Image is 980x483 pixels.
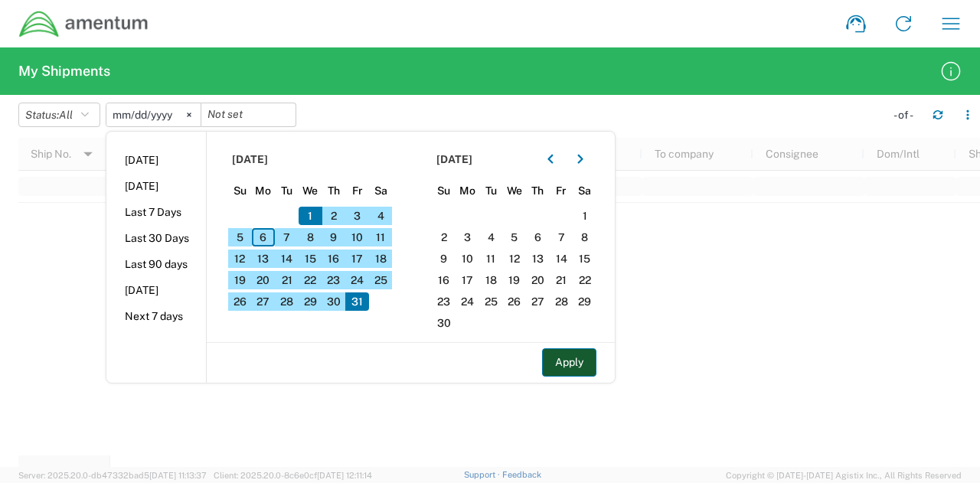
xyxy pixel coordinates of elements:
span: 30 [322,292,346,311]
span: 6 [526,228,550,246]
span: 11 [479,250,503,268]
span: 16 [433,271,456,289]
li: [DATE] [106,173,206,199]
li: Last 30 Days [106,225,206,251]
span: Th [526,184,550,197]
span: 10 [345,228,369,246]
span: Tu [275,184,299,197]
span: 14 [275,250,299,268]
span: Copyright © [DATE]-[DATE] Agistix Inc., All Rights Reserved [726,468,962,482]
input: Not set [201,103,296,126]
span: 19 [228,271,252,289]
span: 7 [550,228,573,246]
span: 1 [299,207,322,225]
span: 12 [228,250,252,268]
li: [DATE] [106,147,206,173]
span: Su [228,184,252,197]
span: Mo [456,184,479,197]
span: Sa [573,184,596,197]
li: Last 90 days [106,251,206,277]
span: 17 [456,271,479,289]
a: Feedback [502,470,541,479]
span: We [502,184,526,197]
span: 21 [550,271,573,289]
span: 22 [299,271,322,289]
span: [DATE] [436,152,472,166]
h2: My Shipments [18,62,110,80]
span: 9 [433,250,456,268]
span: 10 [456,250,479,268]
span: 19 [502,271,526,289]
span: 2 [433,228,456,246]
span: 7 [275,228,299,246]
input: Not set [106,103,201,126]
span: 18 [479,271,503,289]
span: Mo [252,184,276,197]
span: 16 [322,250,346,268]
span: 27 [252,292,276,311]
span: 12 [502,250,526,268]
span: 28 [275,292,299,311]
span: 29 [299,292,322,311]
span: [DATE] 12:11:14 [317,471,372,480]
span: 8 [573,228,596,246]
span: 15 [299,250,322,268]
span: 26 [502,292,526,311]
span: We [299,184,322,197]
button: Apply [542,348,596,377]
span: 31 [345,292,369,311]
span: 27 [526,292,550,311]
span: [DATE] [232,152,268,166]
span: 25 [369,271,393,289]
span: 14 [550,250,573,268]
span: 5 [502,228,526,246]
div: - of - [893,108,920,122]
span: 30 [433,314,456,332]
span: 23 [322,271,346,289]
span: Th [322,184,346,197]
span: 21 [275,271,299,289]
span: Fr [550,184,573,197]
span: 6 [252,228,276,246]
span: Sa [369,184,393,197]
span: 20 [252,271,276,289]
span: Tu [479,184,503,197]
span: 29 [573,292,596,311]
span: [DATE] 11:13:37 [149,471,207,480]
span: 22 [573,271,596,289]
span: 9 [322,228,346,246]
a: Support [464,470,502,479]
span: 4 [369,207,393,225]
span: 13 [526,250,550,268]
span: 17 [345,250,369,268]
span: Server: 2025.20.0-db47332bad5 [18,471,207,480]
span: 15 [573,250,596,268]
span: 5 [228,228,252,246]
button: Status:All [18,103,100,127]
span: All [59,109,73,121]
span: 11 [369,228,393,246]
span: 4 [479,228,503,246]
span: 8 [299,228,322,246]
span: 18 [369,250,393,268]
li: Last 7 Days [106,199,206,225]
li: Next 7 days [106,303,206,329]
span: 20 [526,271,550,289]
span: Fr [345,184,369,197]
li: [DATE] [106,277,206,303]
span: 28 [550,292,573,311]
span: 1 [573,207,596,225]
span: 26 [228,292,252,311]
span: Su [433,184,456,197]
span: Client: 2025.20.0-8c6e0cf [214,471,372,480]
span: 3 [456,228,479,246]
span: 23 [433,292,456,311]
span: 3 [345,207,369,225]
span: 13 [252,250,276,268]
span: 24 [345,271,369,289]
span: 24 [456,292,479,311]
span: 25 [479,292,503,311]
span: 2 [322,207,346,225]
img: dyncorp [18,10,149,38]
